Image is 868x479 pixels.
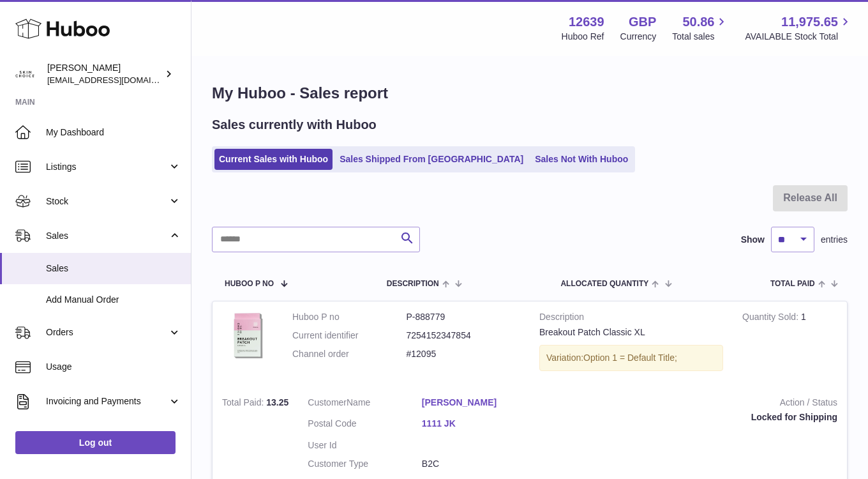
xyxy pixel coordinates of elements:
a: Sales Shipped From [GEOGRAPHIC_DATA] [335,149,528,170]
span: 13.25 [266,397,288,407]
a: Current Sales with Huboo [214,149,333,170]
td: 1 [733,301,847,387]
dt: Current identifier [292,330,407,342]
span: Listings [46,161,168,173]
strong: Quantity Sold [742,312,801,325]
a: Log out [15,431,176,454]
div: Variation: [539,345,723,371]
span: 11,975.65 [781,13,838,31]
span: Customer [308,397,347,407]
a: 50.86 Total sales [672,13,729,43]
span: Huboo P no [225,280,274,288]
strong: Action / Status [555,397,837,412]
span: Total sales [672,31,729,43]
dt: User Id [308,439,422,452]
a: 1111 JK [422,418,536,430]
strong: Description [539,311,723,326]
div: Breakout Patch Classic XL [539,326,723,338]
dt: Postal Code [308,418,422,433]
span: My Dashboard [46,126,181,139]
dt: Channel order [292,348,407,360]
h2: Sales currently with Huboo [212,116,377,133]
span: 50.86 [682,13,714,31]
span: ALLOCATED Quantity [560,280,648,288]
span: Usage [46,361,181,373]
span: Orders [46,326,168,338]
span: Sales [46,262,181,275]
span: Description [387,280,439,288]
div: Locked for Shipping [555,411,837,423]
a: Sales Not With Huboo [530,149,632,170]
span: Add Manual Order [46,294,181,306]
a: 11,975.65 AVAILABLE Stock Total [745,13,853,43]
span: Sales [46,230,168,242]
div: Currency [620,31,657,43]
label: Show [741,234,765,246]
strong: Total Paid [222,397,266,411]
span: Total paid [770,280,815,288]
dt: Customer Type [308,458,422,470]
dd: 7254152347854 [407,330,521,342]
dd: B2C [422,458,536,470]
dt: Name [308,397,422,412]
dd: #12095 [407,348,521,360]
dt: Huboo P no [292,311,407,323]
span: [EMAIL_ADDRESS][DOMAIN_NAME] [47,75,188,85]
dd: P-888779 [407,311,521,323]
img: 126391698402450.jpg [222,311,273,362]
a: [PERSON_NAME] [422,397,536,409]
div: [PERSON_NAME] [47,62,162,86]
span: entries [821,234,848,246]
span: Invoicing and Payments [46,395,168,407]
span: Stock [46,195,168,208]
div: Huboo Ref [562,31,604,43]
img: admin@skinchoice.com [15,65,34,84]
span: Option 1 = Default Title; [583,353,677,363]
strong: 12639 [569,13,604,31]
h1: My Huboo - Sales report [212,83,848,103]
span: AVAILABLE Stock Total [745,31,853,43]
strong: GBP [629,13,656,31]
